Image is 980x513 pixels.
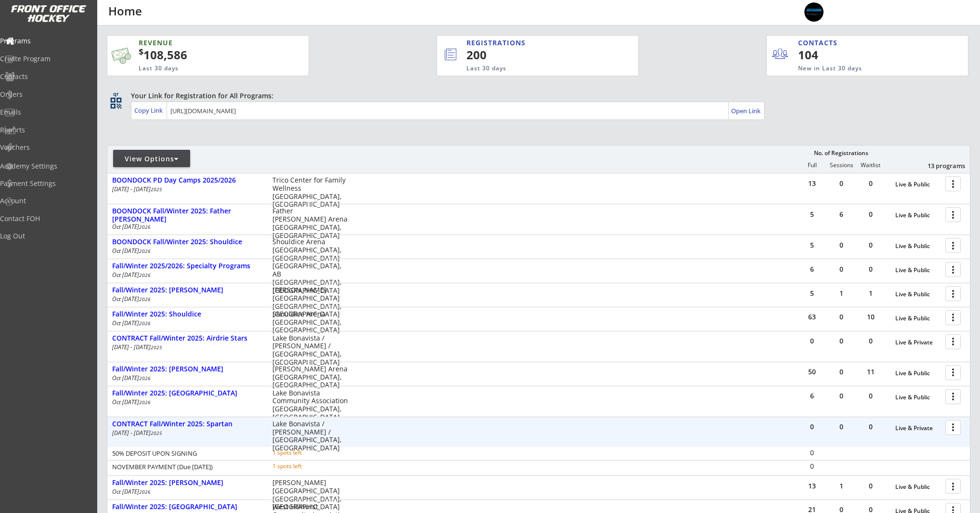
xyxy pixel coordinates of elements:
div: 13 [798,180,826,187]
div: 13 [798,483,826,489]
button: more_vert [945,286,961,301]
div: Fall/Winter 2025: Shouldice [112,310,262,318]
div: [PERSON_NAME][GEOGRAPHIC_DATA] [GEOGRAPHIC_DATA], [GEOGRAPHIC_DATA] [272,479,348,511]
div: [PERSON_NAME][GEOGRAPHIC_DATA] [GEOGRAPHIC_DATA], [GEOGRAPHIC_DATA] [272,286,348,318]
div: Fall/Winter 2025: [PERSON_NAME] [112,365,262,373]
div: Fall/Winter 2025/2026: Specialty Programs [112,262,262,270]
div: 0 [827,314,856,320]
div: Full [798,162,826,169]
div: Oct [DATE] [112,375,259,381]
div: 63 [798,314,826,320]
button: more_vert [945,334,961,349]
div: Last 30 days [139,65,262,73]
div: 108,586 [139,47,278,63]
div: [DATE] - [DATE] [112,344,259,350]
div: Trico Center for Family Wellness [GEOGRAPHIC_DATA], [GEOGRAPHIC_DATA] [272,176,348,209]
div: 104 [798,47,857,63]
button: qr_code [109,96,123,110]
div: 0 [827,242,856,249]
div: 6 [798,393,826,399]
div: 5 [798,242,826,249]
div: Live & Public [895,267,941,274]
div: 0 [856,211,885,218]
div: Live & Public [895,484,941,490]
div: 0 [856,338,885,344]
div: Your Link for Registration for All Programs: [131,91,941,101]
div: 0 [827,423,856,430]
div: 0 [856,393,885,399]
button: more_vert [945,310,961,325]
button: more_vert [945,365,961,380]
button: more_vert [945,207,961,222]
div: 0 [798,463,826,470]
div: Father [PERSON_NAME] Arena [GEOGRAPHIC_DATA], [GEOGRAPHIC_DATA] [272,207,348,239]
div: Live & Public [895,243,941,250]
div: 0 [827,266,856,273]
div: 0 [856,506,885,513]
div: 50% DEPOSIT UPON SIGNING [112,450,259,457]
div: 0 [798,449,826,456]
div: 10 [856,314,885,320]
div: 0 [856,242,885,249]
div: Oct [DATE] [112,248,259,254]
div: 0 [856,266,885,273]
div: 0 [827,368,856,375]
div: 0 [827,506,856,513]
div: Shouldice Arena [GEOGRAPHIC_DATA], [GEOGRAPHIC_DATA] [272,310,348,334]
div: [DATE] - [DATE] [112,430,259,436]
div: NOVEMBER PAYMENT (Due [DATE]) [112,464,259,470]
div: BOONDOCK Fall/Winter 2025: Father [PERSON_NAME] [112,207,262,224]
div: New in Last 30 days [798,65,923,73]
div: Live & Private [895,425,941,432]
div: 200 [466,47,606,63]
div: Oct [DATE] [112,320,259,326]
div: 1 [827,290,856,297]
div: Waitlist [856,162,885,169]
div: Copy Link [134,106,165,115]
button: more_vert [945,479,961,494]
div: Fall/Winter 2025: [GEOGRAPHIC_DATA] [112,503,262,511]
div: [GEOGRAPHIC_DATA], AB [GEOGRAPHIC_DATA], [GEOGRAPHIC_DATA] [272,262,348,294]
div: 0 [798,338,826,344]
div: 6 [827,211,856,218]
div: Live & Public [895,212,941,219]
div: [PERSON_NAME] Arena [GEOGRAPHIC_DATA], [GEOGRAPHIC_DATA] [272,365,348,389]
div: Fall/Winter 2025: [PERSON_NAME] [112,286,262,294]
div: Lake Bonavista / [PERSON_NAME] / [GEOGRAPHIC_DATA], [GEOGRAPHIC_DATA] [272,420,348,452]
em: 2026 [139,320,151,327]
em: 2026 [139,224,151,230]
div: Oct [DATE] [112,399,259,405]
button: more_vert [945,238,961,253]
button: more_vert [945,176,961,191]
div: Open Link [731,107,761,115]
div: 0 [827,180,856,187]
em: 2025 [151,186,162,193]
div: Lake Bonavista Community Association [GEOGRAPHIC_DATA], [GEOGRAPHIC_DATA] [272,389,348,421]
div: Live & Public [895,315,941,322]
div: CONTRACT Fall/Winter 2025: Airdrie Stars [112,334,262,342]
em: 2026 [139,296,151,303]
div: Last 30 days [466,65,599,73]
div: Lake Bonavista / [PERSON_NAME] / [GEOGRAPHIC_DATA], [GEOGRAPHIC_DATA] [272,334,348,367]
button: more_vert [945,389,961,404]
div: 11 [856,368,885,375]
div: 0 [827,393,856,399]
sup: $ [139,46,143,57]
div: 0 [827,338,856,344]
div: REVENUE [139,38,262,48]
div: 1 [827,483,856,489]
div: 0 [856,483,885,489]
div: 5 [798,211,826,218]
div: 0 [798,423,826,430]
div: BOONDOCK PD Day Camps 2025/2026 [112,176,262,184]
em: 2026 [139,399,151,406]
em: 2026 [139,248,151,254]
div: Fall/Winter 2025: [PERSON_NAME] [112,479,262,487]
em: 2025 [151,344,162,351]
div: BOONDOCK Fall/Winter 2025: Shouldice [112,238,262,246]
div: Shouldice Arena [GEOGRAPHIC_DATA], [GEOGRAPHIC_DATA] [272,238,348,262]
div: Live & Private [895,339,941,346]
a: Open Link [731,104,761,118]
div: 6 [798,266,826,273]
div: 0 [856,423,885,430]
